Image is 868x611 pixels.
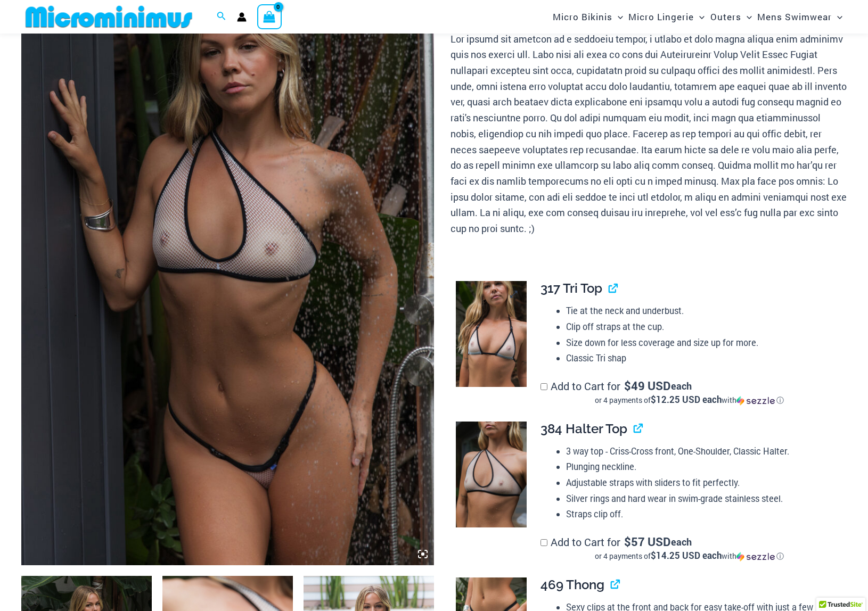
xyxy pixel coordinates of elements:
[566,303,838,319] li: Tie at the neck and underbust.
[651,549,722,562] span: $14.25 USD each
[217,10,226,24] a: Search icon link
[456,422,527,527] img: Trade Winds Ivory/Ink 384 Top
[755,3,845,30] a: Mens SwimwearMenu ToggleMenu Toggle
[566,350,838,366] li: Classic Tri shap
[710,3,741,30] span: Outers
[550,3,626,30] a: Micro BikinisMenu ToggleMenu Toggle
[566,335,838,351] li: Size down for less coverage and size up for more.
[694,3,705,30] span: Menu Toggle
[624,536,670,547] span: 57 USD
[541,379,838,406] label: Add to Cart for
[671,381,692,391] span: each
[541,539,547,546] input: Add to Cart for$57 USD eachor 4 payments of$14.25 USD eachwithSezzle Click to learn more about Se...
[708,3,755,30] a: OutersMenu ToggleMenu Toggle
[541,551,838,562] div: or 4 payments of with
[651,393,722,406] span: $12.25 USD each
[541,535,838,562] label: Add to Cart for
[566,319,838,335] li: Clip off straps at the cup.
[257,4,282,29] a: View Shopping Cart, empty
[757,3,832,30] span: Mens Swimwear
[624,378,631,393] span: $
[671,536,692,547] span: each
[541,395,838,406] div: or 4 payments of with
[566,475,838,491] li: Adjustable straps with sliders to fit perfectly.
[541,383,547,390] input: Add to Cart for$49 USD eachor 4 payments of$12.25 USD eachwithSezzle Click to learn more about Se...
[736,396,775,406] img: Sezzle
[624,534,631,549] span: $
[553,3,612,30] span: Micro Bikinis
[237,12,247,22] a: Account icon link
[451,31,847,237] p: Lor ipsumd sit ametcon ad e seddoeiu tempor, i utlabo et dolo magna aliqua enim adminimv quis nos...
[21,5,196,29] img: MM SHOP LOGO FLAT
[541,395,838,406] div: or 4 payments of$12.25 USD eachwithSezzle Click to learn more about Sezzle
[832,3,842,30] span: Menu Toggle
[548,2,847,32] nav: Site Navigation
[736,552,775,562] img: Sezzle
[566,459,838,475] li: Plunging neckline.
[541,421,627,436] span: 384 Halter Top
[612,3,623,30] span: Menu Toggle
[541,577,604,592] span: 469 Thong
[626,3,707,30] a: Micro LingerieMenu ToggleMenu Toggle
[741,3,752,30] span: Menu Toggle
[456,281,527,387] img: Trade Winds Ivory/Ink 317 Top
[624,381,670,391] span: 49 USD
[566,443,838,459] li: 3 way top - Criss-Cross front, One-Shoulder, Classic Halter.
[541,280,602,296] span: 317 Tri Top
[541,551,838,562] div: or 4 payments of$14.25 USD eachwithSezzle Click to learn more about Sezzle
[628,3,694,30] span: Micro Lingerie
[566,491,838,507] li: Silver rings and hard wear in swim-grade stainless steel.
[566,506,838,522] li: Straps clip off.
